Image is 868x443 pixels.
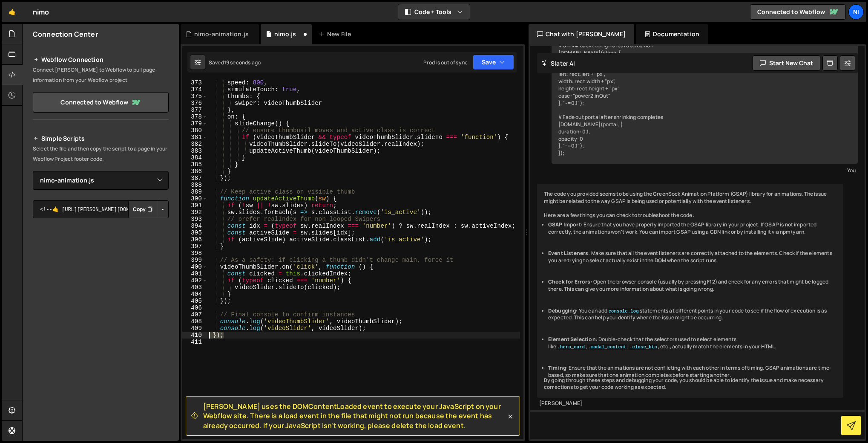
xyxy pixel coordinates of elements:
[33,232,170,309] iframe: YouTube video player
[182,161,207,168] div: 385
[182,277,207,284] div: 402
[548,249,588,257] strong: Event Listeners
[128,200,169,218] div: Button group with nested dropdown
[548,336,596,343] strong: Element Selection
[182,339,207,345] div: 411
[33,144,169,164] p: Select the file and then copy the script to a page in your Webflow Project footer code.
[548,364,566,371] strong: Timing
[33,200,169,218] textarea: To enrich screen reader interactions, please activate Accessibility in Grammarly extension settings
[537,184,843,398] div: The code you provided seems to be using the GreenSock Animation Platform (GSAP) library for anima...
[548,250,836,264] li: : Make sure that all the event listeners are correctly attached to the elements. Check if the ele...
[548,336,836,350] li: : Double-check that the selectors used to select elements like , , , etc., actually match the ele...
[182,182,207,188] div: 388
[209,59,261,66] div: Saved
[182,188,207,195] div: 389
[182,263,207,270] div: 400
[554,166,856,175] div: You
[182,257,207,263] div: 399
[182,93,207,100] div: 375
[548,307,836,322] li: : You can add statements at different points in your code to see if the flow of execution is as e...
[182,243,207,250] div: 397
[548,278,836,293] li: : Open the browser console (usually by pressing F12) and check for any errors that might be logge...
[548,221,581,228] strong: GSAP Import
[319,30,354,38] div: New File
[182,120,207,127] div: 379
[128,200,157,218] button: Copy
[182,195,207,202] div: 390
[548,365,836,379] li: : Ensure that the animations are not conflicting with each other in terms of timing. GSAP animati...
[182,229,207,236] div: 395
[182,113,207,120] div: 378
[182,291,207,298] div: 404
[182,332,207,339] div: 410
[203,402,506,430] span: [PERSON_NAME] uses the DOMContentLoaded event to execute your JavaScript on your Webflow site. Th...
[33,92,169,113] a: Connected to Webflow
[541,59,575,67] h2: Slater AI
[182,298,207,304] div: 405
[608,308,640,314] code: console.log
[182,236,207,243] div: 396
[557,344,586,350] code: .hero_card
[182,141,207,148] div: 382
[473,55,514,70] button: Save
[194,30,249,38] div: nimo-animation.js
[182,325,207,332] div: 409
[182,318,207,325] div: 408
[33,7,49,17] div: nimo
[33,65,169,85] p: Connect [PERSON_NAME] to Webflow to pull page information from your Webflow project
[182,250,207,257] div: 398
[182,107,207,113] div: 377
[398,4,470,20] button: Code + Tools
[182,127,207,134] div: 380
[33,29,98,39] h2: Connection Center
[182,284,207,291] div: 403
[548,307,576,314] strong: Debugging
[33,315,170,391] iframe: YouTube video player
[274,30,296,38] div: nimo.js
[629,344,658,350] code: .close_btn
[182,202,207,209] div: 391
[587,344,627,350] code: .modal_content
[182,148,207,154] div: 383
[182,86,207,93] div: 374
[33,133,169,144] h2: Simple Scripts
[224,59,261,66] div: 19 seconds ago
[182,270,207,277] div: 401
[753,55,820,71] button: Start new chat
[182,223,207,229] div: 394
[848,4,864,20] a: ni
[182,209,207,216] div: 392
[529,24,634,44] div: Chat with [PERSON_NAME]
[182,216,207,223] div: 393
[182,175,207,182] div: 387
[548,221,836,236] li: : Ensure that you have properly imported the GSAP library in your project. If GSAP is not importe...
[2,2,23,22] a: 🤙
[182,100,207,107] div: 376
[423,59,468,66] div: Prod is out of sync
[548,278,591,285] strong: Check for Errors
[539,400,841,407] div: [PERSON_NAME]
[182,311,207,318] div: 407
[750,4,846,20] a: Connected to Webflow
[182,134,207,141] div: 381
[182,154,207,161] div: 384
[182,168,207,175] div: 386
[182,79,207,86] div: 373
[182,304,207,311] div: 406
[33,55,169,65] h2: Webflow Connection
[636,24,708,44] div: Documentation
